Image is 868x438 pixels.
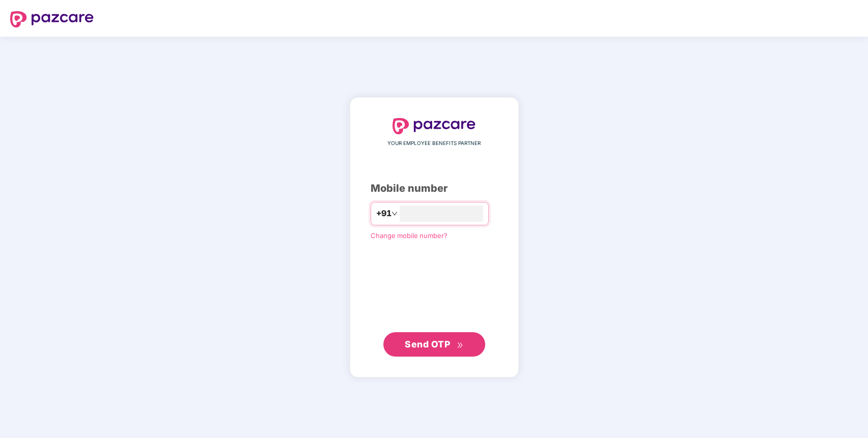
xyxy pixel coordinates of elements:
[371,231,447,240] a: Change mobile number?
[405,339,450,349] span: Send OTP
[457,342,463,348] span: double-right
[376,207,391,220] span: +91
[383,332,485,357] button: Send OTPdouble-right
[387,139,481,148] span: YOUR EMPLOYEE BENEFITS PARTNER
[393,118,476,134] img: logo
[10,11,94,27] img: logo
[391,211,398,217] span: down
[371,181,498,196] div: Mobile number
